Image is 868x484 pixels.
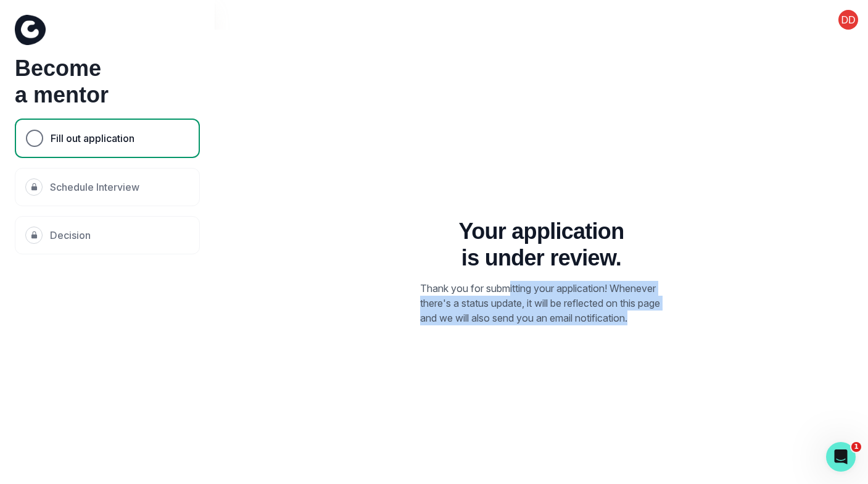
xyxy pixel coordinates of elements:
div: Decision [15,216,200,254]
h1: Become a mentor [15,55,200,108]
div: Schedule Interview [15,168,200,206]
span: 1 [851,442,861,452]
h3: Your application is under review. [459,218,624,271]
iframe: Intercom live chat [826,442,856,472]
p: Schedule Interview [50,180,139,194]
p: Decision [50,228,91,243]
p: Fill out application [51,131,134,146]
div: Fill out application [15,119,200,158]
button: profile picture [829,10,868,30]
img: Curious Cardinals Logo [15,15,46,45]
p: Thank you for submitting your application! Whenever there's a status update, it will be reflected... [420,281,663,325]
